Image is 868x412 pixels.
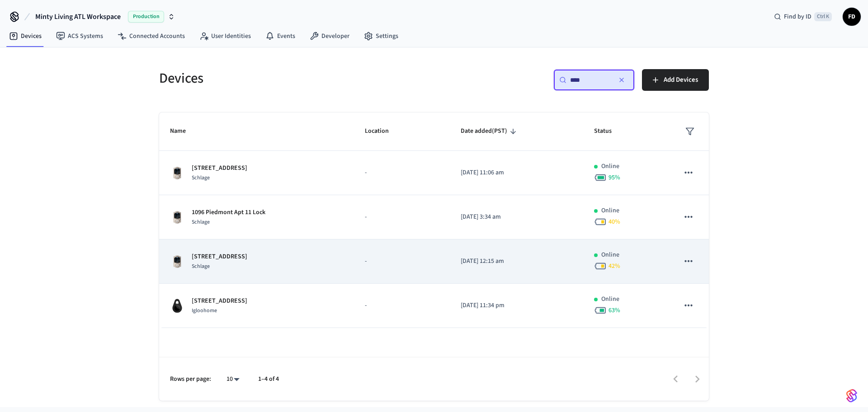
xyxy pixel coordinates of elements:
[35,11,121,22] span: Minty Living ATL Workspace
[170,299,184,313] img: igloohome_igke
[461,257,572,266] p: [DATE] 12:15 am
[192,208,265,217] p: 1096 Piedmont Apt 11 Lock
[159,69,429,88] h5: Devices
[170,124,198,138] span: Name
[461,301,572,310] p: [DATE] 11:34 pm
[365,257,439,266] p: -
[192,218,210,226] span: Schlage
[601,162,619,171] p: Online
[192,262,210,270] span: Schlage
[49,28,110,44] a: ACS Systems
[609,173,620,182] span: 95 %
[365,212,439,222] p: -
[642,69,709,91] button: Add Devices
[365,168,439,178] p: -
[192,174,210,182] span: Schlage
[365,301,439,310] p: -
[192,252,247,262] p: [STREET_ADDRESS]
[128,11,164,23] span: Production
[784,12,811,21] span: Find by ID
[170,375,211,384] p: Rows per page:
[110,28,192,44] a: Connected Accounts
[258,28,302,44] a: Events
[846,389,857,403] img: SeamLogoGradient.69752ec5.svg
[767,9,839,25] div: Find by IDCtrl K
[170,166,184,180] img: Schlage Sense Smart Deadbolt with Camelot Trim, Front
[159,112,709,328] table: sticky table
[192,28,258,44] a: User Identities
[170,210,184,225] img: Schlage Sense Smart Deadbolt with Camelot Trim, Front
[461,212,572,222] p: [DATE] 3:34 am
[609,306,620,315] span: 63 %
[302,28,357,44] a: Developer
[365,124,401,138] span: Location
[192,307,217,314] span: Igloohome
[461,168,572,178] p: [DATE] 11:06 am
[601,250,619,260] p: Online
[170,254,184,269] img: Schlage Sense Smart Deadbolt with Camelot Trim, Front
[609,217,620,226] span: 40 %
[222,373,244,386] div: 10
[843,8,861,26] button: FD
[192,296,247,306] p: [STREET_ADDRESS]
[594,124,623,138] span: Status
[461,124,519,138] span: Date added(PST)
[601,206,619,215] p: Online
[609,262,620,271] span: 42 %
[2,28,49,44] a: Devices
[601,295,619,304] p: Online
[258,375,279,384] p: 1–4 of 4
[814,12,832,21] span: Ctrl K
[192,164,247,173] p: [STREET_ADDRESS]
[844,9,860,25] span: FD
[357,28,406,44] a: Settings
[664,74,698,86] span: Add Devices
